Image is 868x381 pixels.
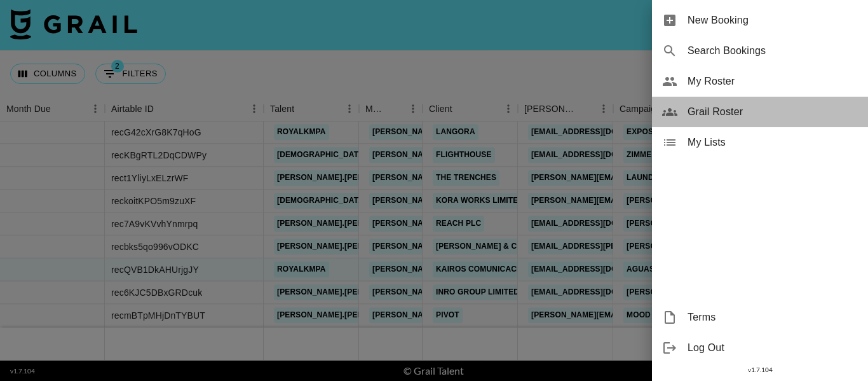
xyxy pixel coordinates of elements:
div: Log Out [652,333,868,363]
div: My Lists [652,127,868,158]
div: v 1.7.104 [652,363,868,377]
span: New Booking [688,13,858,28]
span: Log Out [688,340,858,356]
span: Search Bookings [688,43,858,59]
span: My Lists [688,135,858,150]
div: Search Bookings [652,36,868,66]
div: Terms [652,302,868,333]
span: My Roster [688,74,858,89]
div: My Roster [652,66,868,97]
div: Grail Roster [652,97,868,127]
span: Grail Roster [688,104,858,120]
span: Terms [688,310,858,325]
div: New Booking [652,5,868,36]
